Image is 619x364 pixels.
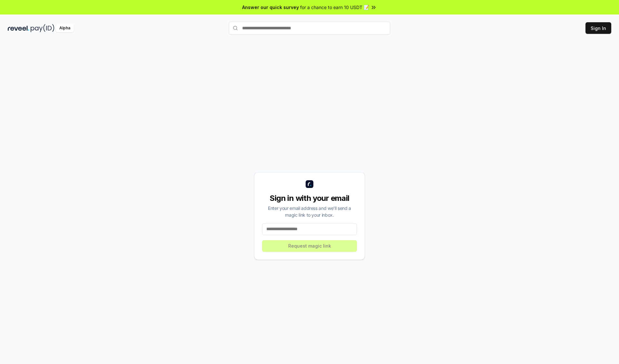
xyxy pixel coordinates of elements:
button: Sign In [585,22,611,34]
img: pay_id [31,24,54,32]
img: reveel_dark [8,24,29,32]
span: for a chance to earn 10 USDT 📝 [300,4,369,11]
span: Answer our quick survey [242,4,299,11]
div: Sign in with your email [262,193,357,203]
div: Enter your email address and we’ll send a magic link to your inbox. [262,205,357,218]
div: Alpha [56,24,74,32]
img: logo_small [306,180,313,188]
